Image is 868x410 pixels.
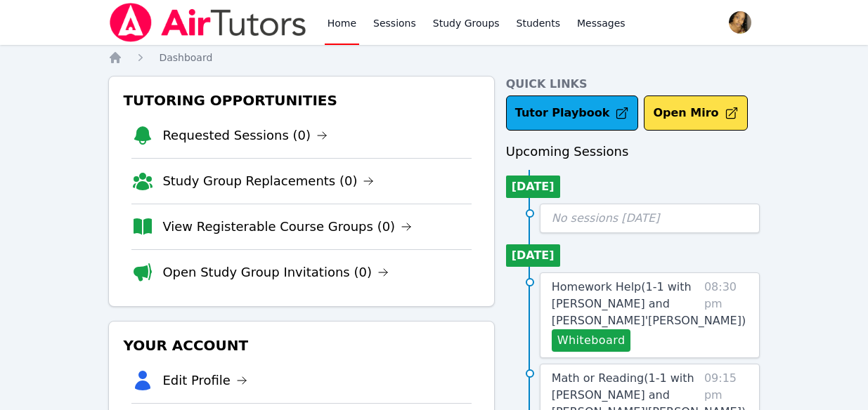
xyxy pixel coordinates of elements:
a: Requested Sessions (0) [162,126,328,145]
a: View Registerable Course Groups (0) [162,217,412,237]
h4: Quick Links [506,76,760,93]
h3: Your Account [120,333,482,358]
img: Air Tutors [108,3,307,42]
a: Edit Profile [162,371,247,390]
li: [DATE] [506,176,560,198]
h3: Tutoring Opportunities [120,88,482,113]
a: Study Group Replacements (0) [162,171,374,191]
span: 08:30 pm [704,279,748,352]
span: Messages [577,16,626,30]
a: Tutor Playbook [506,95,639,131]
a: Open Study Group Invitations (0) [162,263,389,282]
button: Open Miro [644,95,747,131]
a: Homework Help(1-1 with [PERSON_NAME] and [PERSON_NAME]'[PERSON_NAME]) [552,279,746,329]
nav: Breadcrumb [108,51,759,65]
a: Dashboard [159,51,212,65]
span: No sessions [DATE] [552,211,660,225]
span: Homework Help ( 1-1 with [PERSON_NAME] and [PERSON_NAME]'[PERSON_NAME] ) [552,280,746,327]
span: Dashboard [159,52,212,63]
h3: Upcoming Sessions [506,142,760,161]
button: Whiteboard [552,329,631,352]
li: [DATE] [506,244,560,267]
